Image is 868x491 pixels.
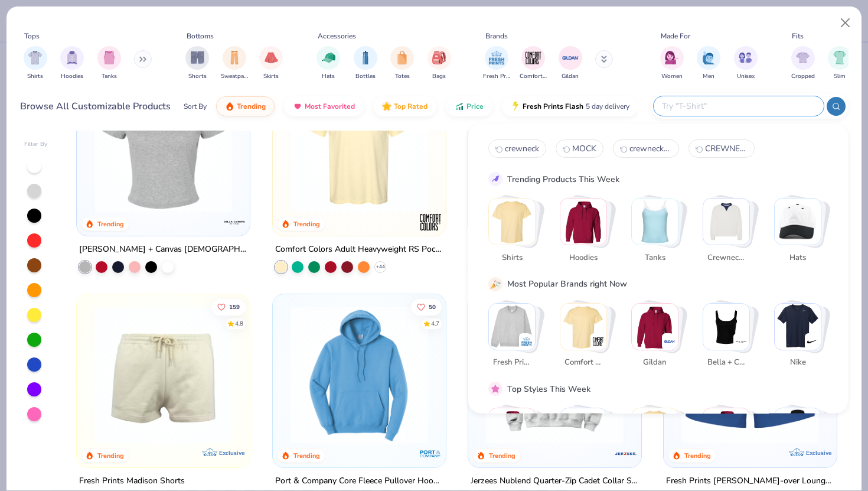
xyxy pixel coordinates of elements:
span: Totes [395,72,410,81]
button: filter button [697,46,720,81]
div: filter for Gildan [559,46,582,81]
button: filter button [390,46,414,81]
div: filter for Bags [428,46,451,81]
span: Cropped [791,72,815,81]
img: Hoodies Image [66,51,79,64]
span: Women [661,72,683,81]
button: Stack Card Button Classic [488,408,543,478]
span: 50 [428,304,435,310]
button: Most Favorited [284,96,364,116]
span: Shirts [27,72,43,81]
img: Preppy [775,408,821,454]
button: Close [834,12,857,34]
div: Fits [792,31,804,41]
img: Slim Image [833,51,846,64]
span: Bags [432,72,446,81]
div: Tops [24,31,40,41]
button: Stack Card Button Tanks [631,198,686,268]
img: Tanks [632,199,678,245]
button: Stack Card Button Nike [774,303,828,373]
span: Unisex [737,72,755,81]
div: Accessories [318,31,356,41]
div: filter for Hats [316,46,340,81]
button: filter button [259,46,283,81]
img: Hats Image [322,51,335,64]
img: trending.gif [225,102,234,111]
span: Comfort Colors [520,72,547,81]
button: filter button [520,46,547,81]
span: Tanks [102,72,117,81]
span: 5 day delivery [586,100,629,113]
button: filter button [221,46,248,81]
button: filter button [483,46,510,81]
div: Fresh Prints Madison Shorts [79,474,185,489]
img: Hoodies [560,199,606,245]
span: Sweatpants [221,72,248,81]
img: Gildan [632,303,678,349]
button: Stack Card Button Bella + Canvas [703,303,757,373]
img: Gildan Image [562,49,579,67]
img: Comfort Colors logo [419,210,442,234]
span: Top Rated [394,102,428,111]
span: Shirts [492,252,531,264]
div: filter for Comfort Colors [520,46,547,81]
div: Brands [485,31,508,41]
img: Classic [489,408,535,454]
span: Bottles [355,72,376,81]
img: Nike [775,303,821,349]
div: filter for Cropped [791,46,815,81]
img: Sportswear [560,408,606,454]
span: Most Favorited [305,102,355,111]
div: Trending Products This Week [507,173,619,185]
button: filter button [734,46,758,81]
span: Gildan [562,72,579,81]
span: 159 [229,304,240,310]
div: 4.7 [430,319,439,328]
span: Fresh Prints [483,72,510,81]
button: Trending [216,96,275,116]
button: filter button [60,46,84,81]
span: Price [466,102,484,111]
img: Fresh Prints [521,335,533,347]
img: Bags Image [432,51,445,64]
img: TopRated.gif [382,102,391,111]
div: Sort By [184,101,207,112]
div: filter for Tanks [97,46,121,81]
div: filter for Hoodies [60,46,84,81]
img: Tanks Image [103,51,116,64]
span: + 44 [376,264,384,271]
img: pink_star.gif [490,383,501,394]
span: Men [703,72,714,81]
span: Shorts [188,72,207,81]
div: Most Popular Brands right Now [507,278,627,290]
span: Trending [237,102,266,111]
button: filter button [559,46,582,81]
div: Browse All Customizable Products [20,99,171,113]
div: filter for Men [697,46,720,81]
img: party_popper.gif [490,278,501,289]
button: Top Rated [373,96,436,116]
div: Top Styles This Week [507,382,590,395]
span: MOCK [572,143,596,154]
img: 284e3bdb-833f-4f21-a3b0-720291adcbd9 [285,74,434,212]
div: filter for Bottles [354,46,377,81]
img: flash.gif [511,102,520,111]
img: Sweatpants Image [228,51,241,64]
button: Stack Card Button Athleisure [631,408,686,478]
img: Totes Image [396,51,409,64]
div: Bottoms [187,31,214,41]
button: Stack Card Button Sportswear [560,408,614,478]
img: Shorts Image [191,51,204,64]
div: filter for Totes [390,46,414,81]
span: Fresh Prints Flash [523,102,583,111]
span: Crewnecks [707,252,745,264]
div: Fresh Prints [PERSON_NAME]-over Lounge Shorts [666,474,834,489]
div: filter for Sweatpants [221,46,248,81]
img: Bottles Image [359,51,372,64]
span: crewneck [505,143,539,154]
img: Shirts Image [28,51,42,64]
button: filter button [185,46,209,81]
img: Unisex Image [739,51,752,64]
img: Port & Company logo [419,442,442,466]
img: d60be0fe-5443-43a1-ac7f-73f8b6aa2e6e [676,306,825,444]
